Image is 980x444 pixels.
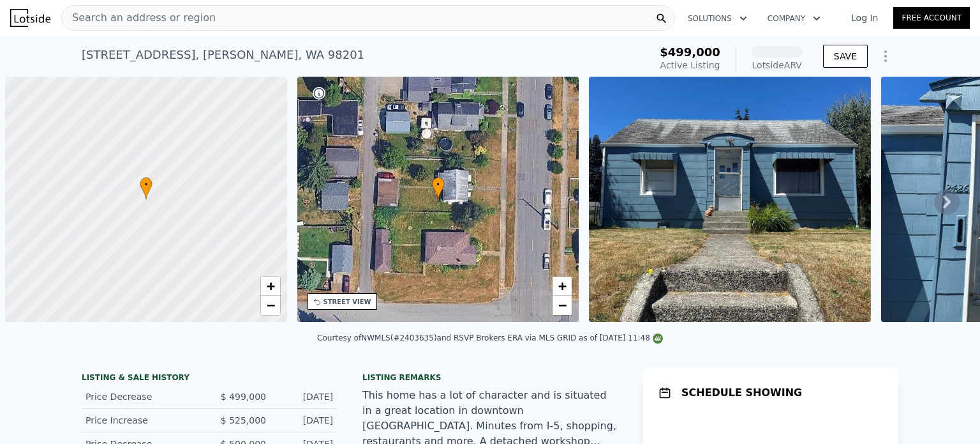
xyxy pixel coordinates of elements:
[432,177,445,199] div: •
[266,278,274,294] span: +
[558,278,567,294] span: +
[589,77,871,322] img: Sale: 167034784 Parcel: 103908494
[323,297,371,307] div: STREET VIEW
[276,390,333,403] div: [DATE]
[140,177,152,199] div: •
[553,296,572,315] a: Zoom out
[82,46,364,64] div: [STREET_ADDRESS] , [PERSON_NAME] , WA 98201
[261,277,280,296] a: Zoom in
[752,59,803,72] div: Lotside ARV
[660,60,720,70] span: Active Listing
[221,415,266,425] span: $ 525,000
[10,9,50,27] img: Lotside
[893,7,970,29] a: Free Account
[558,297,567,313] span: −
[85,414,199,427] div: Price Increase
[653,333,663,344] img: NWMLS Logo
[317,333,663,342] div: Courtesy of NWMLS (#2403635) and RSVP Brokers ERA via MLS GRID as of [DATE] 11:48
[432,179,445,190] span: •
[836,11,893,24] a: Log In
[553,277,572,296] a: Zoom in
[873,43,898,69] button: Show Options
[140,179,152,190] span: •
[362,372,618,383] div: Listing remarks
[823,45,868,68] button: SAVE
[261,296,280,315] a: Zoom out
[276,414,333,427] div: [DATE]
[221,392,266,402] span: $ 499,000
[660,45,720,59] span: $499,000
[82,372,337,385] div: LISTING & SALE HISTORY
[62,10,216,26] span: Search an address or region
[85,390,199,403] div: Price Decrease
[681,385,802,401] h1: SCHEDULE SHOWING
[757,7,831,30] button: Company
[678,7,757,30] button: Solutions
[266,297,274,313] span: −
